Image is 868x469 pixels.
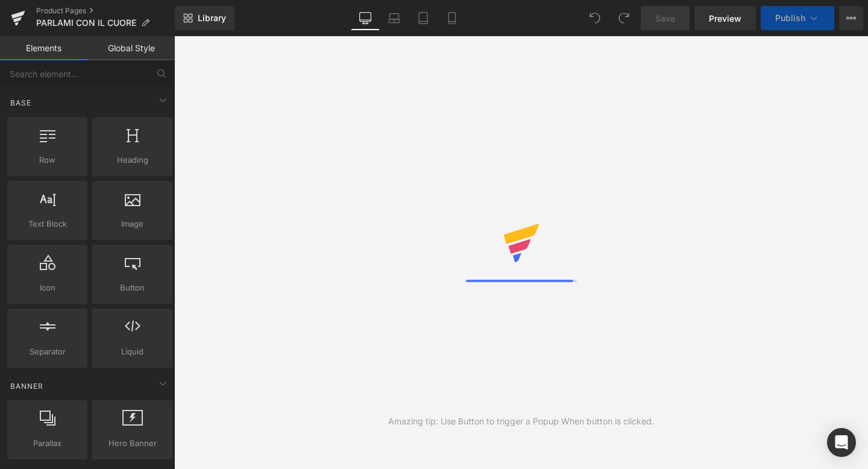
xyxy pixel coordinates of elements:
[96,345,169,358] span: Liquid
[175,6,234,30] a: New Library
[9,97,33,109] span: Base
[694,6,756,30] a: Preview
[11,282,84,294] span: Icon
[96,282,169,294] span: Button
[11,218,84,230] span: Text Block
[11,345,84,358] span: Separator
[11,154,84,166] span: Row
[839,6,863,30] button: More
[827,428,856,457] div: Open Intercom Messenger
[36,6,175,16] a: Product Pages
[612,6,636,30] button: Redo
[96,437,169,450] span: Hero Banner
[709,12,741,25] span: Preview
[761,6,834,30] button: Publish
[36,18,136,28] span: PARLAMI CON IL CUORE
[380,6,409,30] a: Laptop
[198,13,226,24] span: Library
[96,154,169,166] span: Heading
[87,36,175,60] a: Global Style
[583,6,607,30] button: Undo
[11,437,84,450] span: Parallax
[96,218,169,230] span: Image
[655,12,675,25] span: Save
[438,6,467,30] a: Mobile
[9,380,45,392] span: Banner
[388,415,654,428] div: Amazing tip: Use Button to trigger a Popup When button is clicked.
[409,6,438,30] a: Tablet
[351,6,380,30] a: Desktop
[775,13,805,23] span: Publish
